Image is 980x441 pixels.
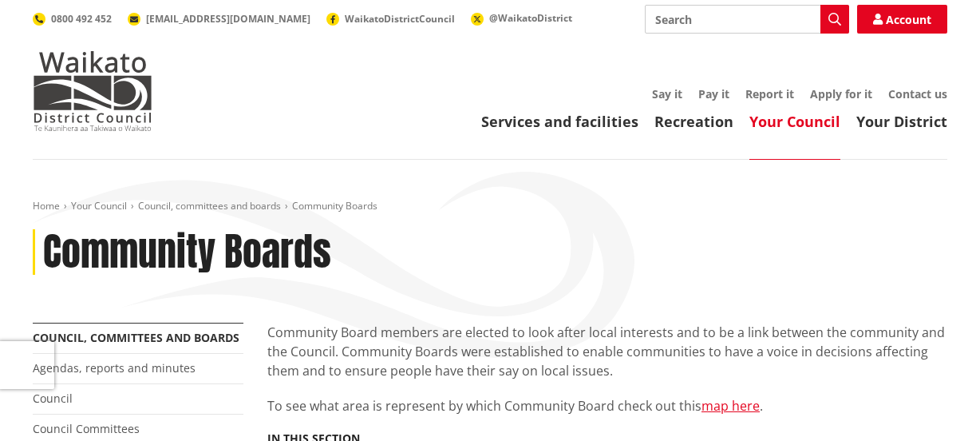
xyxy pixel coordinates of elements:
span: Community Boards [292,199,377,213]
a: [EMAIL_ADDRESS][DOMAIN_NAME] [128,12,310,26]
a: Apply for it [810,86,872,101]
span: [EMAIL_ADDRESS][DOMAIN_NAME] [146,12,310,26]
a: Council, committees and boards [33,330,239,345]
a: map here [701,397,760,415]
span: WaikatoDistrictCouncil [345,12,455,26]
a: Agendas, reports and minutes [33,360,196,375]
img: Waikato District Council - Te Kaunihera aa Takiwaa o Waikato [33,51,152,131]
p: Community Board members are elected to look after local interests and to be a link between the co... [267,323,947,380]
nav: breadcrumb [33,200,947,213]
span: 0800 492 452 [51,12,112,26]
a: Home [33,199,60,213]
input: Search input [645,5,849,34]
a: Contact us [888,86,947,101]
a: Council, committees and boards [138,199,281,213]
a: @WaikatoDistrict [471,11,572,25]
a: Your Council [749,112,840,131]
a: Your District [856,112,947,131]
span: @WaikatoDistrict [489,11,572,25]
a: WaikatoDistrictCouncil [326,12,455,26]
a: Council [33,391,73,406]
a: Recreation [654,112,733,131]
h1: Community Boards [43,229,331,276]
a: Pay it [698,86,729,101]
p: To see what area is represent by which Community Board check out this . [267,396,947,415]
a: Council Committees [33,421,140,436]
a: Services and facilities [481,112,638,131]
a: Your Council [71,199,127,213]
a: Account [857,5,947,34]
a: Report it [745,86,794,101]
a: 0800 492 452 [33,12,112,26]
a: Say it [652,86,682,101]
